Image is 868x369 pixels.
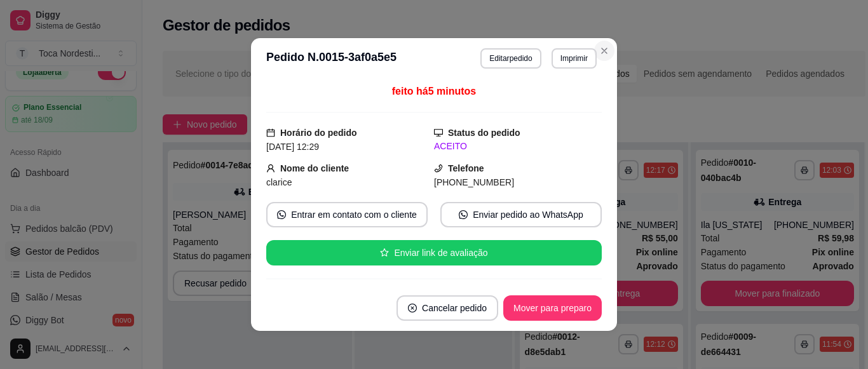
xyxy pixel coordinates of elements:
[503,295,602,321] button: Mover para preparo
[594,41,614,61] button: Close
[459,210,468,219] span: whats-app
[397,295,498,321] button: close-circleCancelar pedido
[266,164,275,173] span: user
[408,304,417,312] span: close-circle
[380,248,389,257] span: star
[280,163,349,173] strong: Nome do cliente
[266,48,397,69] h3: Pedido N. 0015-3af0a5e5
[266,177,292,187] span: clarice
[392,86,476,97] span: feito há 5 minutos
[434,177,514,187] span: [PHONE_NUMBER]
[552,48,597,69] button: Imprimir
[480,48,541,69] button: Editarpedido
[440,202,602,227] button: whats-appEnviar pedido ao WhatsApp
[266,240,602,265] button: starEnviar link de avaliação
[266,202,428,227] button: whats-appEntrar em contato com o cliente
[266,142,319,152] span: [DATE] 12:29
[434,128,443,137] span: desktop
[448,163,484,173] strong: Telefone
[434,164,443,173] span: phone
[277,210,286,219] span: whats-app
[434,140,602,153] div: ACEITO
[448,128,520,138] strong: Status do pedido
[266,128,275,137] span: calendar
[280,128,357,138] strong: Horário do pedido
